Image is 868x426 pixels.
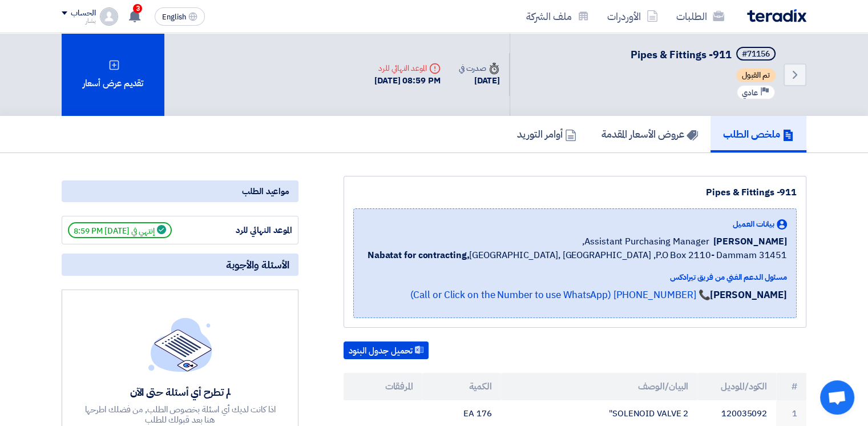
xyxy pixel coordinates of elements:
[710,116,806,152] a: ملخص الطلب
[344,341,429,360] button: تحميل جدول البنود
[83,385,277,399] div: لم تطرح أي أسئلة حتى الآن
[504,116,589,152] a: أوامر التوريد
[155,7,205,26] button: English
[83,404,277,425] div: اذا كانت لديك أي اسئلة بخصوص الطلب, من فضلك اطرحها هنا بعد قبولك للطلب
[723,127,794,140] h5: ملخص الطلب
[133,4,142,13] span: 3
[344,373,422,400] th: المرفقات
[589,116,710,152] a: عروض الأسعار المقدمة
[517,3,598,30] a: ملف الشركة
[742,87,758,98] span: عادي
[517,127,576,140] h5: أوامر التوريد
[62,33,164,116] div: تقديم عرض أسعار
[631,47,732,62] span: Pipes & Fittings -911
[459,74,500,87] div: [DATE]
[747,9,806,22] img: Teradix logo
[62,180,298,202] div: مواعيد الطلب
[207,224,292,237] div: الموعد النهائي للرد
[736,69,776,82] span: تم القبول
[710,288,787,302] strong: [PERSON_NAME]
[100,7,118,26] img: profile_test.png
[148,318,212,371] img: empty_state_list.svg
[713,235,787,248] span: [PERSON_NAME]
[776,373,806,400] th: #
[631,47,778,63] h5: Pipes & Fittings -911
[374,74,441,87] div: [DATE] 08:59 PM
[820,380,854,415] div: Open chat
[582,235,709,248] span: Assistant Purchasing Manager,
[62,18,95,24] div: بشار
[374,62,441,74] div: الموعد النهائي للرد
[368,248,470,262] b: Nabatat for contracting,
[733,218,774,230] span: بيانات العميل
[667,3,733,30] a: الطلبات
[353,186,797,199] div: Pipes & Fittings -911
[697,373,776,400] th: الكود/الموديل
[368,271,787,283] div: مسئول الدعم الفني من فريق تيرادكس
[162,13,186,21] span: English
[501,373,698,400] th: البيان/الوصف
[368,248,787,262] span: [GEOGRAPHIC_DATA], [GEOGRAPHIC_DATA] ,P.O Box 2110- Dammam 31451
[68,222,172,238] span: إنتهي في [DATE] 8:59 PM
[601,127,698,140] h5: عروض الأسعار المقدمة
[742,50,770,58] div: #71156
[410,288,710,302] a: 📞 [PHONE_NUMBER] (Call or Click on the Number to use WhatsApp)
[598,3,667,30] a: الأوردرات
[226,258,289,271] span: الأسئلة والأجوبة
[422,373,501,400] th: الكمية
[459,62,500,74] div: صدرت في
[71,9,95,18] div: الحساب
